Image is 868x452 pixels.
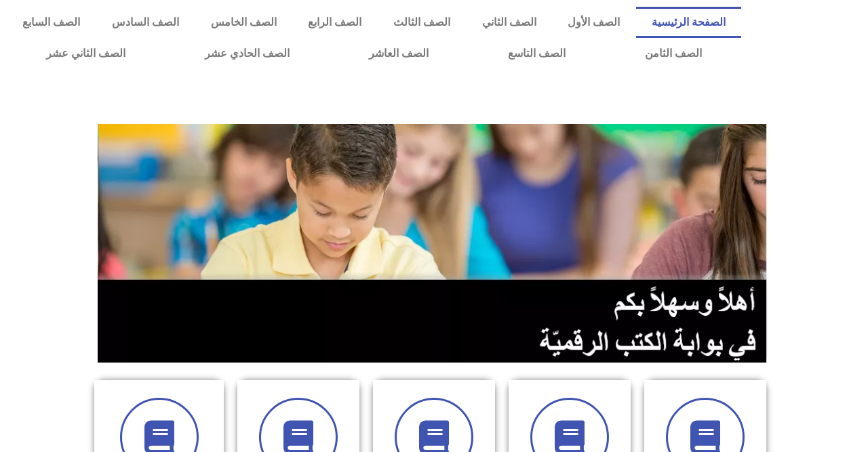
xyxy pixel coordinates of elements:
a: الصف الثامن [606,38,742,69]
a: الصف الرابع [292,7,378,38]
a: الصف السابع [7,7,96,38]
a: الصف السادس [96,7,195,38]
a: الصف التاسع [469,38,606,69]
a: الصفحة الرئيسية [636,7,742,38]
a: الصف الثالث [378,7,467,38]
a: الصف الثاني عشر [7,38,165,69]
a: الصف الأول [552,7,636,38]
a: الصف العاشر [330,38,469,69]
a: الصف الخامس [195,7,292,38]
a: الصف الحادي عشر [165,38,330,69]
a: الصف الثاني [466,7,552,38]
